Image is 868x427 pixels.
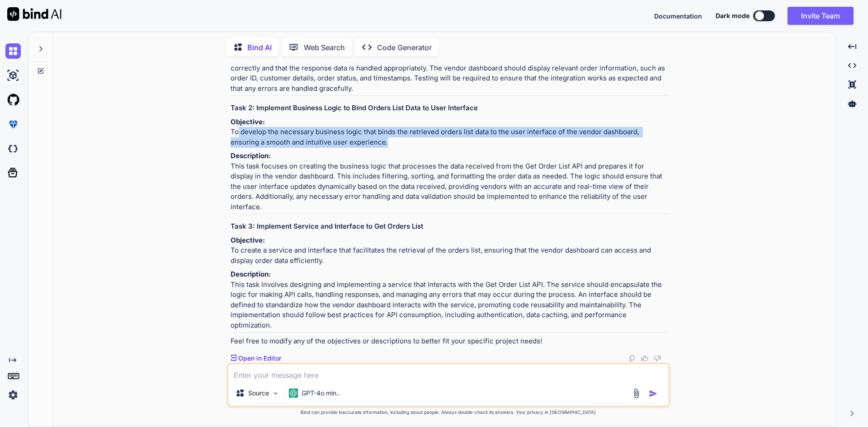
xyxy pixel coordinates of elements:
p: Bind can provide inaccurate information, including about people. Always double-check its answers.... [227,409,670,416]
img: settings [5,387,21,403]
p: This task involves designing and implementing a service that interacts with the Get Order List AP... [231,269,668,330]
p: This task focuses on creating the business logic that processes the data received from the Get Or... [231,151,668,212]
p: Feel free to modify any of the objectives or descriptions to better fit your specific project needs! [231,336,668,347]
p: To develop the necessary business logic that binds the retrieved orders list data to the user int... [231,117,668,148]
img: copy [628,355,636,362]
img: premium [5,117,21,132]
strong: Description: [231,151,271,160]
strong: Objective: [231,236,265,244]
h3: Task 2: Implement Business Logic to Bind Orders List Data to User Interface [231,103,668,113]
img: attachment [631,388,642,399]
img: like [641,355,648,362]
img: icon [649,389,658,398]
img: Bind AI [7,7,61,21]
h3: Task 3: Implement Service and Interface to Get Orders List [231,221,668,232]
span: Dark mode [716,11,750,20]
button: Documentation [654,11,702,21]
img: GPT-4o mini [289,389,298,398]
span: Documentation [654,12,702,20]
p: Source [248,389,269,398]
p: Bind AI [247,42,272,53]
img: darkCloudIdeIcon [5,141,21,156]
p: This task involves connecting the vendor dashboard to the Get Order List API. The integration sho... [231,43,668,94]
img: chat [5,43,21,59]
p: GPT-4o min.. [302,389,340,398]
img: githubLight [5,92,21,108]
strong: Objective: [231,117,265,126]
p: Open in Editor [238,354,281,363]
img: Pick Models [272,389,279,397]
img: dislike [654,355,661,362]
button: Invite Team [788,7,854,25]
p: To create a service and interface that facilitates the retrieval of the orders list, ensuring tha... [231,235,668,266]
strong: Description: [231,270,271,278]
p: Web Search [304,42,345,53]
img: ai-studio [5,68,21,83]
p: Code Generator [377,42,432,53]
